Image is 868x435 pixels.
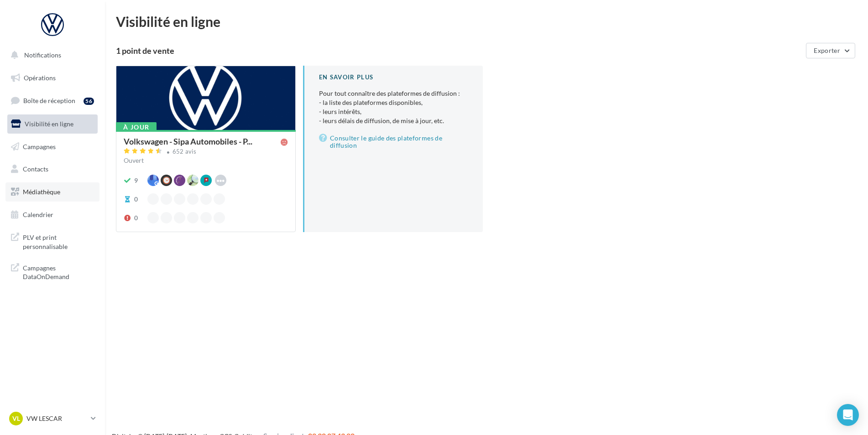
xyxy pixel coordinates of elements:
p: Pour tout connaître des plateformes de diffusion : [319,89,468,125]
div: 652 avis [173,149,197,155]
p: VW LESCAR [26,414,87,423]
a: Contacts [5,160,99,179]
span: Contacts [23,165,48,173]
li: - leurs intérêts, [319,107,468,116]
div: Visibilité en ligne [116,15,857,28]
a: Consulter le guide des plateformes de diffusion [319,133,468,151]
a: Opérations [5,68,99,88]
a: VL VW LESCAR [7,410,98,427]
span: VL [12,414,20,423]
span: Exporter [814,47,840,54]
div: Open Intercom Messenger [837,404,859,426]
span: Médiathèque [23,188,60,196]
a: Visibilité en ligne [5,114,99,134]
span: Notifications [24,51,61,59]
div: 1 point de vente [116,47,802,55]
span: Boîte de réception [23,97,75,104]
div: 0 [134,213,138,223]
span: Campagnes DataOnDemand [23,262,94,281]
a: Campagnes [5,137,99,156]
span: Calendrier [23,211,53,218]
div: À jour [116,122,157,132]
a: 652 avis [124,147,288,158]
span: Volkswagen - Sipa Automobiles - P... [124,137,252,145]
a: Boîte de réception56 [5,91,99,110]
span: Visibilité en ligne [25,120,73,128]
div: 56 [84,98,94,105]
li: - leurs délais de diffusion, de mise à jour, etc. [319,116,468,125]
button: Notifications [5,46,96,65]
span: Campagnes [23,142,56,150]
li: - la liste des plateformes disponibles, [319,98,468,107]
a: PLV et print personnalisable [5,228,99,254]
a: Campagnes DataOnDemand [5,258,99,285]
div: En savoir plus [319,73,468,82]
div: 9 [134,176,138,185]
span: PLV et print personnalisable [23,231,94,251]
div: 0 [134,195,138,204]
span: Ouvert [124,156,144,164]
a: Calendrier [5,205,99,224]
span: Opérations [24,74,56,82]
button: Exporter [806,43,855,58]
a: Médiathèque [5,182,99,202]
